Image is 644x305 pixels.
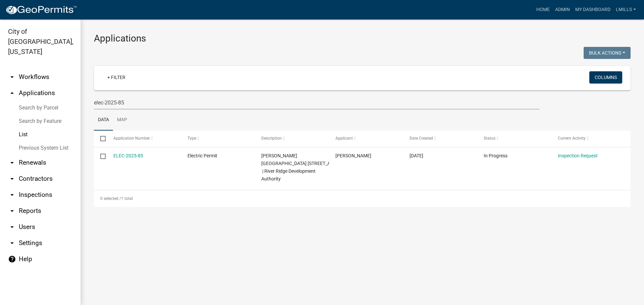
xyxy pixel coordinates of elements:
span: 0 selected / [100,196,121,201]
datatable-header-cell: Applicant [329,131,403,147]
span: Status [484,136,495,141]
i: arrow_drop_down [8,159,16,167]
datatable-header-cell: Current Activity [551,131,626,147]
datatable-header-cell: Select [94,131,107,147]
span: Description [261,136,282,141]
a: Admin [552,3,573,16]
span: Type [187,136,196,141]
span: Joey Salerno [335,153,371,158]
datatable-header-cell: Application Number [107,131,181,147]
span: PAUL GARRETT AVE. 600 International Drive | River Ridge Development Authority [261,153,349,181]
span: Date Created [410,136,433,141]
i: arrow_drop_down [8,239,16,247]
i: help [8,255,16,263]
datatable-header-cell: Description [255,131,329,147]
a: lmills [613,3,639,16]
i: arrow_drop_down [8,73,16,81]
span: In Progress [484,153,507,158]
i: arrow_drop_down [8,223,16,231]
a: ELEC-2025-85 [113,153,143,158]
i: arrow_drop_up [8,89,16,97]
a: Data [94,109,113,131]
span: Application Number [113,136,150,141]
span: Current Activity [558,136,586,141]
span: 02/20/2025 [410,153,423,158]
h3: Applications [94,33,631,44]
a: Map [113,109,131,131]
input: Search for applications [94,96,539,109]
i: arrow_drop_down [8,191,16,199]
i: arrow_drop_down [8,207,16,215]
datatable-header-cell: Status [477,131,551,147]
a: My Dashboard [573,3,613,16]
div: 1 total [94,190,631,207]
i: arrow_drop_down [8,175,16,183]
button: Columns [589,71,622,83]
a: Home [534,3,552,16]
span: Electric Permit [187,153,217,158]
button: Bulk Actions [584,47,631,59]
a: Inspection Request [558,153,598,158]
datatable-header-cell: Type [181,131,255,147]
datatable-header-cell: Date Created [403,131,477,147]
a: + Filter [102,71,131,83]
span: Applicant [335,136,353,141]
